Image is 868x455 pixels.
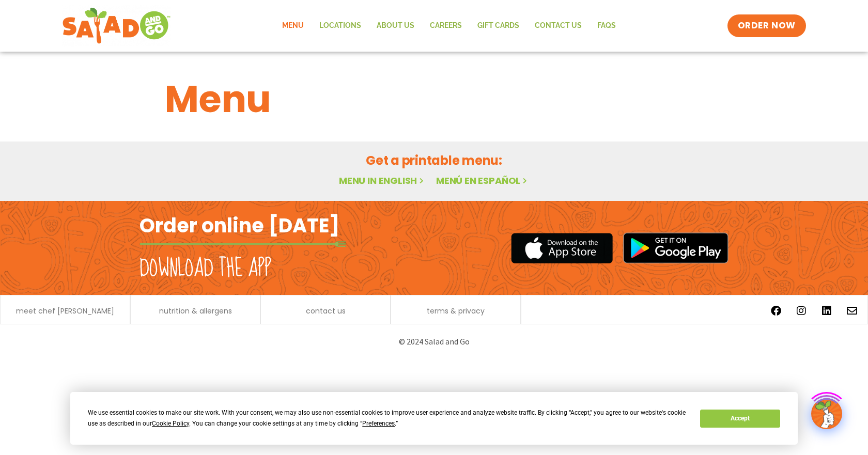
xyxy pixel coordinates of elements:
h2: Get a printable menu: [165,151,703,169]
p: © 2024 Salad and Go [145,335,723,349]
a: Locations [312,14,369,38]
div: We use essential cookies to make our site work. With your consent, we may also use non-essential ... [88,407,688,429]
a: ORDER NOW [727,14,806,37]
h1: Menu [165,71,703,127]
h2: Order online [DATE] [139,213,339,238]
a: About Us [369,14,422,38]
a: Contact Us [527,14,590,38]
img: new-SAG-logo-768×292 [62,5,171,46]
a: Menú en español [436,174,529,187]
a: Careers [422,14,470,38]
span: Preferences [362,420,395,427]
a: terms & privacy [427,307,485,315]
img: fork [139,241,346,247]
a: nutrition & allergens [159,307,232,315]
div: Cookie Consent Prompt [70,392,798,445]
a: contact us [306,307,346,315]
h2: Download the app [139,254,271,283]
a: FAQs [590,14,624,38]
a: meet chef [PERSON_NAME] [16,307,114,315]
span: ORDER NOW [738,20,796,32]
a: Menu in English [339,174,426,187]
img: google_play [623,232,729,263]
img: appstore [511,231,613,265]
a: Menu [274,14,312,38]
span: Cookie Policy [152,420,189,427]
a: GIFT CARDS [470,14,527,38]
button: Accept [700,410,780,428]
nav: Menu [274,14,624,38]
